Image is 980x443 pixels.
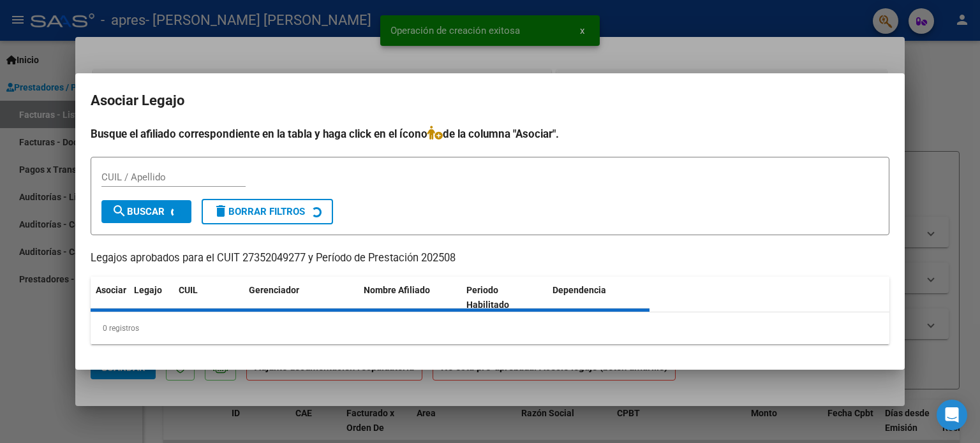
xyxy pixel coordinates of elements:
p: Legajos aprobados para el CUIT 27352049277 y Período de Prestación 202508 [91,251,889,266]
mat-icon: delete [213,203,228,219]
span: Buscar [112,206,165,217]
mat-icon: search [112,203,127,219]
datatable-header-cell: Asociar [91,277,129,319]
datatable-header-cell: CUIL [174,277,244,319]
h2: Asociar Legajo [91,89,889,113]
datatable-header-cell: Dependencia [547,277,650,319]
datatable-header-cell: Gerenciador [244,277,359,319]
span: Asociar [96,285,126,295]
datatable-header-cell: Periodo Habilitado [461,277,547,319]
span: Gerenciador [249,285,299,295]
span: Nombre Afiliado [364,285,430,295]
button: Borrar Filtros [202,199,333,224]
span: Dependencia [553,285,606,295]
div: Open Intercom Messenger [937,400,967,430]
h4: Busque el afiliado correspondiente en la tabla y haga click en el ícono de la columna "Asociar". [91,126,889,142]
span: Borrar Filtros [213,206,305,217]
span: Legajo [134,285,162,295]
span: Periodo Habilitado [466,285,509,310]
datatable-header-cell: Nombre Afiliado [359,277,461,319]
div: 0 registros [91,312,889,344]
span: CUIL [179,285,198,295]
button: Buscar [101,200,191,223]
datatable-header-cell: Legajo [129,277,174,319]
